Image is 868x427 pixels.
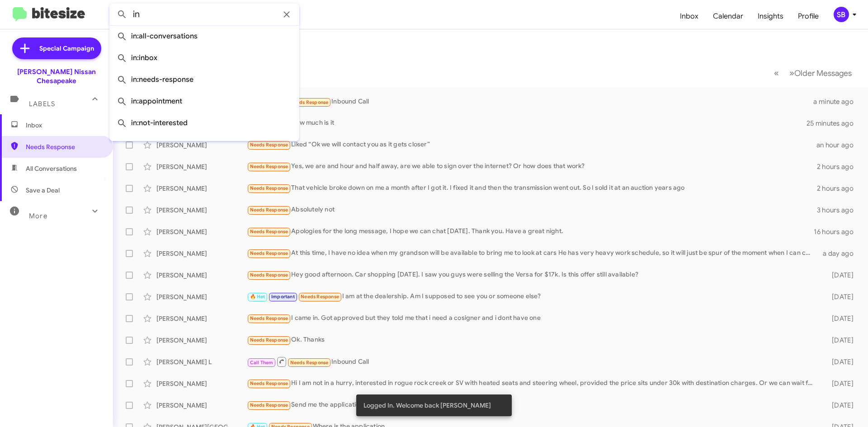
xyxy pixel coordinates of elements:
[250,207,288,213] span: Needs Response
[26,142,103,151] span: Needs Response
[817,271,861,280] div: [DATE]
[247,248,817,258] div: At this time, I have no idea when my grandson will be available to bring me to look at cars He ha...
[26,121,103,130] span: Inbox
[39,44,94,53] span: Special Campaign
[156,162,247,171] div: [PERSON_NAME]
[834,7,849,22] div: SB
[769,64,857,82] nav: Page navigation example
[247,226,814,237] div: Apologies for the long message, I hope we can chat [DATE]. Thank you. Have a great night.
[814,227,861,236] div: 16 hours ago
[247,96,813,107] div: Inbound Call
[109,4,299,25] input: Search
[247,118,807,128] div: How much is it
[791,3,826,29] a: Profile
[117,90,292,112] span: in:appointment
[816,141,861,150] div: an hour ago
[250,337,288,343] span: Needs Response
[117,69,292,90] span: in:needs-response
[290,360,329,366] span: Needs Response
[156,357,247,366] div: [PERSON_NAME] L
[247,161,817,172] div: Yes, we are and hour and half away, are we able to sign over the internet? Or how does that work?
[12,38,101,59] a: Special Campaign
[26,164,77,173] span: All Conversations
[789,67,794,79] span: »
[117,25,292,47] span: in:all-conversations
[29,212,47,220] span: More
[750,3,791,29] a: Insights
[301,294,339,300] span: Needs Response
[817,314,861,323] div: [DATE]
[807,119,861,128] div: 25 minutes ago
[817,336,861,345] div: [DATE]
[817,162,861,171] div: 2 hours ago
[250,142,288,148] span: Needs Response
[250,185,288,191] span: Needs Response
[247,270,817,280] div: Hey good afternoon. Car shopping [DATE]. I saw you guys were selling the Versa for $17k. Is this ...
[673,3,706,29] a: Inbox
[817,184,861,193] div: 2 hours ago
[250,360,274,366] span: Call Them
[247,335,817,345] div: Ok. Thanks
[29,100,55,108] span: Labels
[363,401,491,410] span: Logged In. Welcome back [PERSON_NAME]
[774,67,779,79] span: «
[250,250,288,256] span: Needs Response
[826,7,858,22] button: SB
[250,164,288,169] span: Needs Response
[156,206,247,215] div: [PERSON_NAME]
[156,336,247,345] div: [PERSON_NAME]
[156,227,247,236] div: [PERSON_NAME]
[117,47,292,69] span: in:inbox
[156,314,247,323] div: [PERSON_NAME]
[247,183,817,193] div: That vehicle broke down on me a month after I got it. I fixed it and then the transmission went o...
[247,140,816,150] div: Liked “Ok we will contact you as it gets closer”
[250,380,288,386] span: Needs Response
[156,184,247,193] div: [PERSON_NAME]
[156,401,247,410] div: [PERSON_NAME]
[817,357,861,366] div: [DATE]
[247,400,817,410] div: Send me the application for financing
[117,112,292,134] span: in:not-interested
[250,294,265,300] span: 🔥 Hot
[250,272,288,278] span: Needs Response
[817,249,861,258] div: a day ago
[250,315,288,321] span: Needs Response
[156,249,247,258] div: [PERSON_NAME]
[794,68,852,78] span: Older Messages
[817,206,861,215] div: 3 hours ago
[156,271,247,280] div: [PERSON_NAME]
[706,3,750,29] a: Calendar
[247,313,817,324] div: I came in. Got approved but they told me that i need a cosigner and i dont have one
[813,97,861,106] div: a minute ago
[290,99,329,105] span: Needs Response
[247,356,817,367] div: Inbound Call
[156,141,247,150] div: [PERSON_NAME]
[769,64,784,82] button: Previous
[817,401,861,410] div: [DATE]
[250,402,288,408] span: Needs Response
[817,292,861,301] div: [DATE]
[247,291,817,302] div: I am at the dealership. Am I supposed to see you or someone else?
[784,64,857,82] button: Next
[247,205,817,215] div: Absolutely not
[250,229,288,235] span: Needs Response
[117,134,292,155] span: in:sold-verified
[26,186,60,195] span: Save a Deal
[156,292,247,301] div: [PERSON_NAME]
[156,379,247,388] div: [PERSON_NAME]
[817,379,861,388] div: [DATE]
[271,294,295,300] span: Important
[247,378,817,389] div: Hi I am not in a hurry, interested in rogue rock creek or SV with heated seats and steering wheel...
